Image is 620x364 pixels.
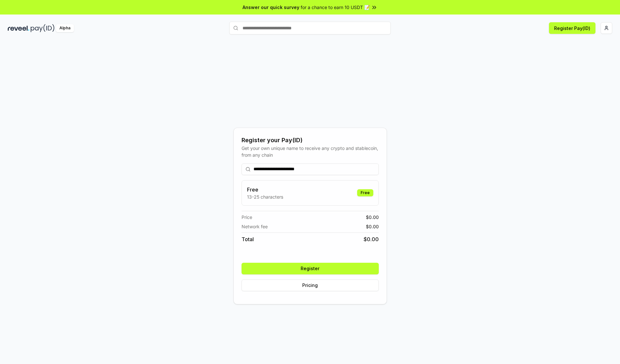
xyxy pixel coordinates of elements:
[56,24,74,32] div: Alpha
[242,145,379,158] div: Get your own unique name to receive any crypto and stablecoin, from any chain
[242,280,379,291] button: Pricing
[549,22,595,34] button: Register Pay(ID)
[247,193,283,200] p: 13-25 characters
[242,214,252,221] span: Price
[301,4,370,11] span: for a chance to earn 10 USDT 📝
[366,214,379,221] span: $ 0.00
[8,24,29,32] img: reveel_dark
[364,235,379,243] span: $ 0.00
[242,223,268,230] span: Network fee
[243,4,299,11] span: Answer our quick survey
[242,235,254,243] span: Total
[242,263,379,274] button: Register
[31,24,55,32] img: pay_id
[366,223,379,230] span: $ 0.00
[242,136,379,145] div: Register your Pay(ID)
[357,189,373,196] div: Free
[247,186,283,193] h3: Free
